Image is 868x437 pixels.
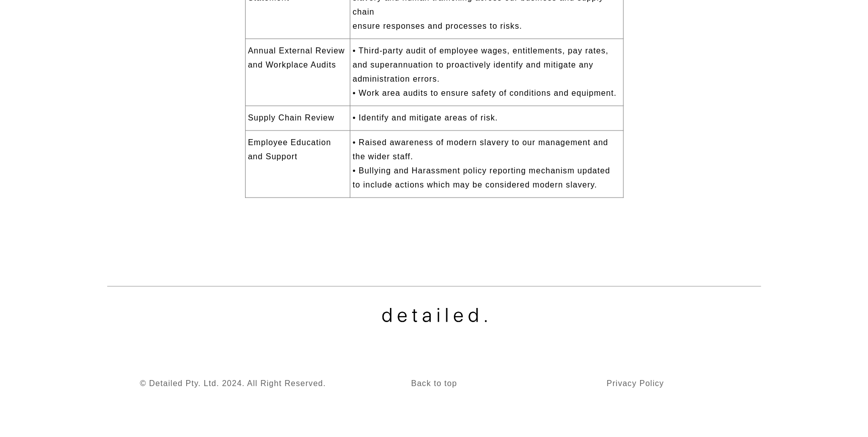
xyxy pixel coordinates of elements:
td: • Third-party audit of employee wages, entitlements, pay rates, and superannuation to proactively... [350,39,623,106]
td: • Identify and mitigate areas of risk. [350,106,623,131]
p: Privacy Policy [510,376,761,390]
p: Go to top [375,376,493,390]
span: Employee Education and Support [248,138,331,161]
span: Supply Chain Review [248,113,335,122]
span: ensure responses and processes to risks. [353,22,522,30]
td: • Raised awareness of modern slavery to our management and the wider staff. • Bullying and Harass... [350,131,623,198]
span: Annual External Review and Workplace Audits [248,46,345,69]
p: © Detailed Pty. Ltd. 2024. All Right Reserved. [107,376,358,390]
